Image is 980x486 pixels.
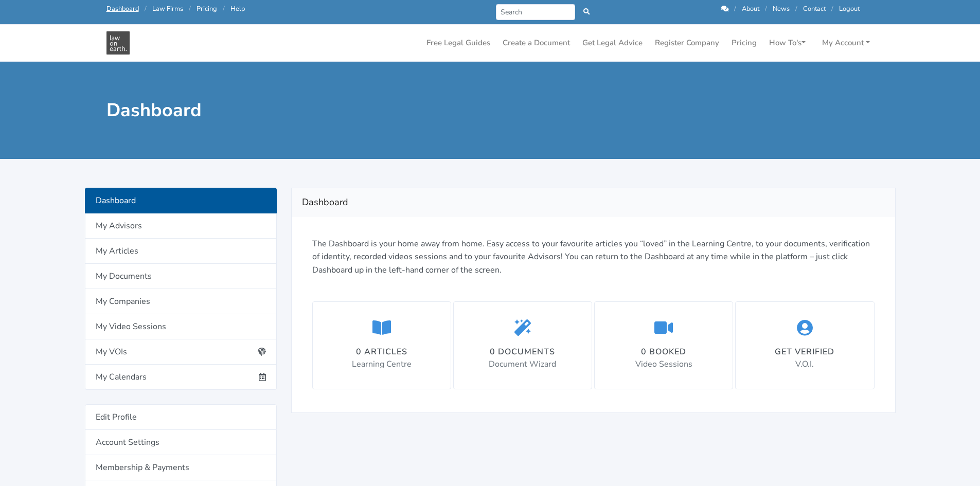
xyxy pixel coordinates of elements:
p: Learning Centre [352,358,412,371]
div: 0 booked [635,346,692,358]
a: My VOIs [85,339,277,365]
a: News [773,4,790,13]
div: 0 articles [352,346,412,358]
a: Account Settings [85,430,277,455]
a: 0 booked Video Sessions [594,301,733,389]
a: Register Company [651,33,723,53]
p: Video Sessions [635,358,692,371]
span: / [831,4,833,13]
span: / [223,4,225,13]
a: My Video Sessions [85,314,277,339]
a: Dashboard [85,188,277,213]
img: Law On Earth [106,31,130,55]
a: Create a Document [498,33,574,53]
a: Free Legal Guides [422,33,494,53]
a: Pricing [727,33,761,53]
a: My Companies [85,289,277,314]
p: The Dashboard is your home away from home. Easy access to your favourite articles you “loved” in ... [312,238,875,277]
a: Get Legal Advice [578,33,647,53]
h1: Dashboard [106,99,483,122]
a: My Account [818,33,874,53]
span: / [189,4,191,13]
a: 0 articles Learning Centre [312,301,451,389]
a: Get Verified V.O.I. [735,301,874,389]
a: My Articles [85,239,277,264]
a: Logout [839,4,860,13]
p: V.O.I. [775,358,834,371]
a: My Advisors [85,213,277,239]
a: How To's [765,33,810,53]
a: Pricing [197,4,217,13]
p: Document Wizard [489,358,556,371]
a: Dashboard [106,4,139,13]
div: Get Verified [775,346,834,358]
a: Contact [803,4,826,13]
span: / [734,4,736,13]
a: Membership & Payments [85,455,277,480]
a: 0 documents Document Wizard [453,301,592,389]
span: / [795,4,797,13]
a: About [742,4,759,13]
a: My Documents [85,264,277,289]
div: 0 documents [489,346,556,358]
span: / [145,4,147,13]
a: Law Firms [152,4,183,13]
span: / [765,4,767,13]
a: Edit Profile [85,404,277,430]
h2: Dashboard [302,194,885,211]
input: Search [496,4,576,20]
a: Help [230,4,245,13]
a: My Calendars [85,365,277,390]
